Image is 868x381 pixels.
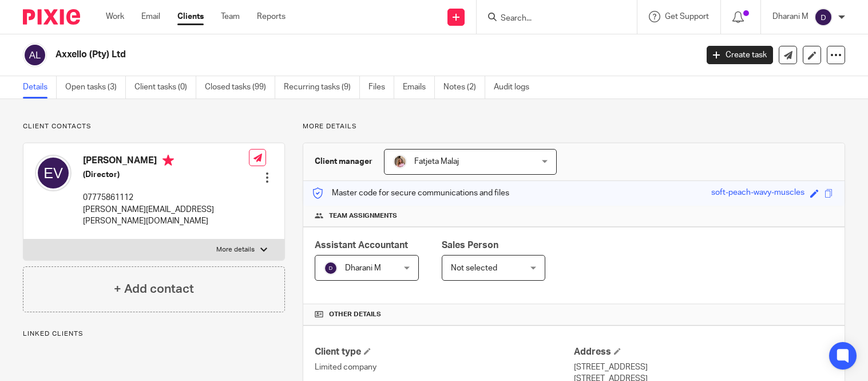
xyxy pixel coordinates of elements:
[494,76,538,99] a: Audit logs
[216,245,255,254] p: More details
[83,204,249,227] p: [PERSON_NAME][EMAIL_ADDRESS][PERSON_NAME][DOMAIN_NAME]
[23,329,285,339] p: Linked clients
[442,241,498,250] span: Sales Person
[141,11,160,22] a: Email
[162,155,174,166] i: Primary
[23,122,285,131] p: Client contacts
[83,169,249,180] h5: (Director)
[814,8,833,26] img: svg%3E
[315,362,574,373] p: Limited company
[324,261,338,275] img: svg%3E
[205,76,275,99] a: Closed tasks (99)
[23,76,57,99] a: Details
[315,241,408,250] span: Assistant Accountant
[665,13,709,21] span: Get Support
[56,49,562,61] h2: Axxello (Pty) Ltd
[177,11,204,22] a: Clients
[106,11,124,22] a: Work
[315,346,574,358] h4: Client type
[35,155,72,191] img: svg%3E
[83,155,249,169] h4: [PERSON_NAME]
[443,76,485,99] a: Notes (2)
[403,76,435,99] a: Emails
[772,11,808,22] p: Dharani M
[312,187,509,199] p: Master code for secure communications and files
[23,43,47,67] img: svg%3E
[65,76,126,99] a: Open tasks (3)
[574,346,833,358] h4: Address
[345,264,381,272] span: Dharani M
[574,362,833,373] p: [STREET_ADDRESS]
[329,310,381,319] span: Other details
[303,122,845,131] p: More details
[451,264,497,272] span: Not selected
[368,76,394,99] a: Files
[329,211,397,221] span: Team assignments
[83,192,249,203] p: 07775861112
[711,187,804,200] div: soft-peach-wavy-muscles
[500,14,603,24] input: Search
[134,76,196,99] a: Client tasks (0)
[393,155,407,168] img: MicrosoftTeams-image%20(5).png
[315,156,372,167] h3: Client manager
[114,280,194,298] h4: + Add contact
[257,11,286,22] a: Reports
[414,158,459,166] span: Fatjeta Malaj
[284,76,360,99] a: Recurring tasks (9)
[707,46,773,64] a: Create task
[23,9,80,25] img: Pixie
[221,11,240,22] a: Team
